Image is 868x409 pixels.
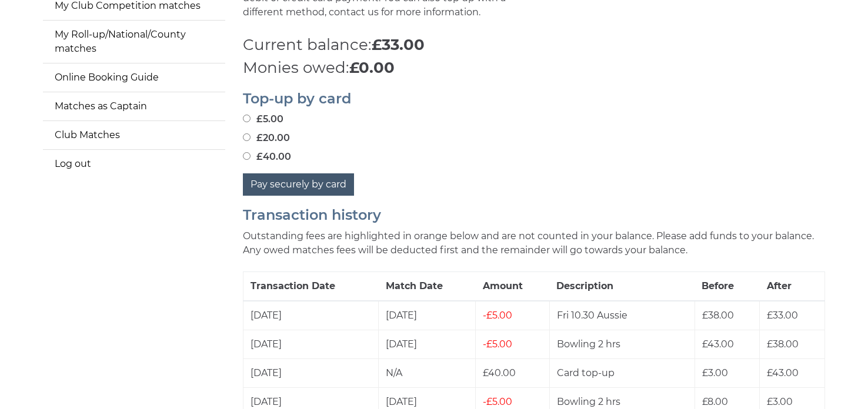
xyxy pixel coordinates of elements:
span: £43.00 [702,338,734,350]
p: Monies owed: [243,56,825,79]
h2: Transaction history [243,207,825,223]
td: [DATE] [243,301,379,330]
td: [DATE] [243,330,379,358]
a: My Roll-up/National/County matches [43,21,225,63]
span: £40.00 [483,367,516,378]
span: £3.00 [702,367,728,378]
p: Outstanding fees are highlighted in orange below and are not counted in your balance. Please add ... [243,229,825,257]
label: £20.00 [243,131,290,145]
span: £43.00 [767,367,799,378]
label: £40.00 [243,150,291,164]
th: Amount [476,271,550,301]
th: After [760,271,825,301]
input: £40.00 [243,152,251,160]
h2: Top-up by card [243,91,825,106]
td: [DATE] [243,358,379,387]
td: Bowling 2 hrs [549,330,695,358]
span: £38.00 [702,310,734,321]
input: £20.00 [243,133,251,141]
td: [DATE] [379,330,476,358]
td: N/A [379,358,476,387]
td: Card top-up [549,358,695,387]
a: Matches as Captain [43,92,225,120]
th: Description [549,271,695,301]
th: Match Date [379,271,476,301]
th: Transaction Date [243,271,379,301]
a: Club Matches [43,121,225,149]
input: £5.00 [243,115,251,122]
p: Current balance: [243,33,825,56]
span: £33.00 [767,310,798,321]
span: £3.00 [767,396,793,407]
strong: £0.00 [349,58,395,77]
td: Fri 10.30 Aussie [549,301,695,330]
span: £8.00 [702,396,728,407]
span: £5.00 [483,338,512,350]
span: £5.00 [483,310,512,321]
strong: £33.00 [372,35,425,54]
span: £38.00 [767,338,799,350]
label: £5.00 [243,112,283,126]
a: Log out [43,150,225,178]
span: £5.00 [483,396,512,407]
a: Online Booking Guide [43,63,225,92]
td: [DATE] [379,301,476,330]
th: Before [695,271,760,301]
button: Pay securely by card [243,173,354,196]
